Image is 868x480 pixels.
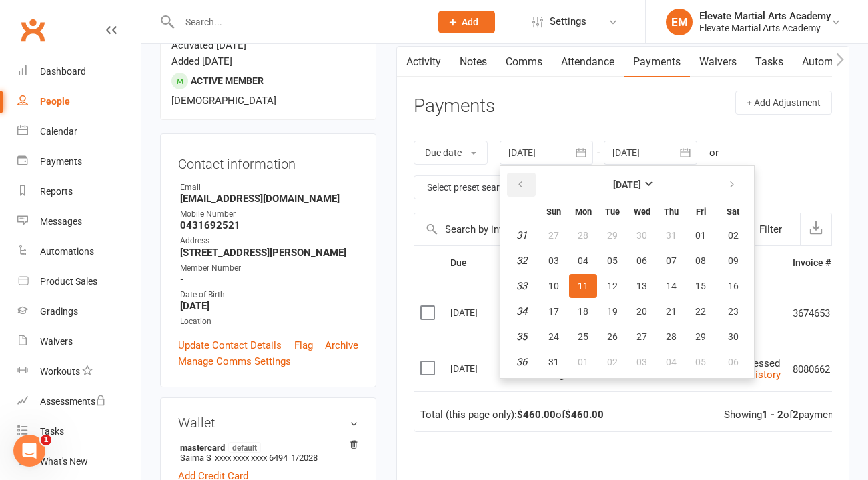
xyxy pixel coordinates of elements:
div: Gradings [40,306,78,317]
button: 04 [569,249,597,273]
strong: - [180,273,358,285]
a: Clubworx [16,13,49,47]
div: Product Sales [40,276,97,287]
em: 33 [516,280,527,292]
em: 32 [516,255,527,267]
button: 25 [569,325,597,349]
div: Waivers [40,336,73,347]
span: 16 [728,281,739,291]
span: default [228,442,261,453]
small: Wednesday [634,207,650,217]
a: Assessments [17,387,141,417]
td: 3674653 [787,281,837,347]
div: Mobile Number [180,208,358,221]
div: Date of Birth [180,289,358,301]
time: Added [DATE] [171,55,232,67]
input: Search... [175,13,422,31]
iframe: Intercom live chat [13,435,45,467]
strong: [DATE] [613,179,641,190]
span: 06 [636,255,647,266]
strong: 0431692521 [180,219,358,231]
strong: [STREET_ADDRESS][PERSON_NAME] [180,247,358,259]
div: Filter [759,221,782,237]
span: 07 [666,255,677,266]
a: Payments [624,47,690,77]
button: 22 [687,299,715,323]
time: Activated [DATE] [171,39,246,51]
a: Tasks [17,417,141,447]
a: Comms [496,47,552,77]
a: Flag [294,337,313,353]
span: 09 [728,255,739,266]
button: 05 [598,249,626,273]
button: Add [438,11,495,33]
a: Activity [397,47,450,77]
span: 31 [666,230,677,241]
span: 25 [578,331,588,342]
span: 02 [728,230,739,241]
button: 09 [716,249,750,273]
button: 16 [716,274,750,298]
strong: [EMAIL_ADDRESS][DOMAIN_NAME] [180,193,358,205]
button: 18 [569,299,597,323]
span: 04 [578,255,588,266]
span: 30 [636,230,647,241]
div: EM [666,9,693,35]
span: [DEMOGRAPHIC_DATA] [171,95,276,107]
span: 01 [578,357,588,367]
button: 06 [628,249,656,273]
button: 30 [716,325,750,349]
button: 31 [657,223,685,247]
button: 31 [540,350,568,374]
em: 34 [516,305,527,317]
button: Filter [734,213,800,245]
button: 21 [657,299,685,323]
a: Workouts [17,357,141,387]
a: What's New [17,447,141,477]
a: Attendance [552,47,624,77]
button: 02 [716,223,750,247]
em: 36 [516,356,527,368]
a: People [17,87,141,117]
button: 28 [569,223,597,247]
div: Member Number [180,262,358,275]
h3: Contact information [178,151,358,171]
button: 03 [628,350,656,374]
a: Reports [17,177,141,207]
span: 10 [548,281,559,291]
em: 35 [516,331,527,343]
div: Payments [40,156,82,167]
div: Assessments [40,396,106,407]
a: Product Sales [17,267,141,297]
th: Invoice # [787,246,837,280]
a: Messages [17,207,141,237]
div: People [40,96,70,107]
span: 27 [548,230,559,241]
strong: 2 [793,409,799,421]
div: [DATE] [450,358,512,379]
small: Saturday [727,207,739,217]
span: 08 [695,255,706,266]
span: Add [462,17,478,27]
button: 08 [687,249,715,273]
input: Search by invoice number [414,213,734,245]
div: Automations [40,246,94,257]
button: 19 [598,299,626,323]
a: Waivers [690,47,746,77]
span: 27 [636,331,647,342]
button: 01 [569,350,597,374]
span: 19 [607,306,618,317]
button: 29 [687,325,715,349]
button: 11 [569,274,597,298]
button: 01 [687,223,715,247]
button: 04 [657,350,685,374]
div: Email [180,181,358,194]
button: 06 [716,350,750,374]
button: 07 [657,249,685,273]
button: 24 [540,325,568,349]
div: Messages [40,216,82,227]
span: 26 [607,331,618,342]
span: 28 [578,230,588,241]
em: 31 [516,229,527,241]
span: 31 [548,357,559,367]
